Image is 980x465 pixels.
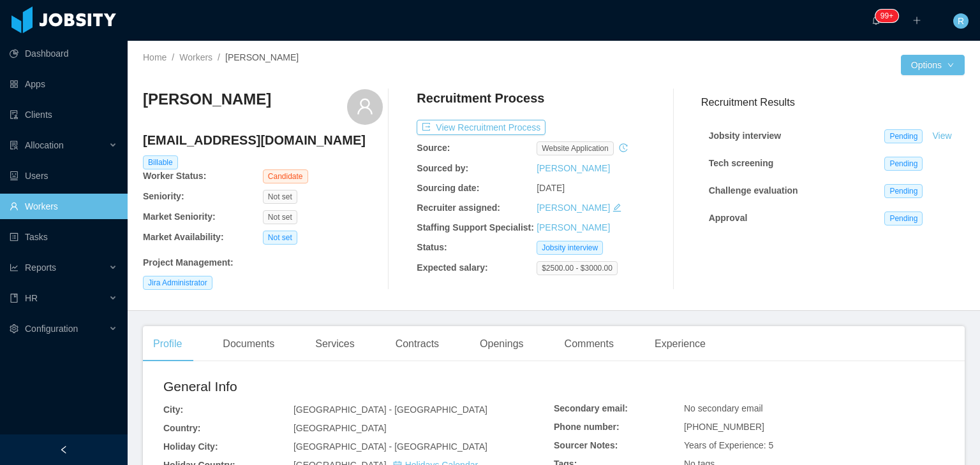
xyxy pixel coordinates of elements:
i: icon: solution [10,141,19,150]
a: Workers [179,52,212,62]
div: Documents [212,326,285,362]
span: website application [537,141,614,155]
div: Services [305,326,364,362]
span: [GEOGRAPHIC_DATA] - [GEOGRAPHIC_DATA] [293,404,487,415]
h2: General Info [163,376,554,397]
i: icon: book [10,294,19,303]
i: icon: bell [872,16,880,25]
span: No secondary email [684,403,763,413]
span: Pending [884,184,923,198]
b: Market Seniority: [143,211,216,222]
a: icon: appstoreApps [10,71,117,97]
span: Configuration [25,324,78,334]
span: / [172,52,174,62]
span: Not set [263,210,297,224]
strong: Tech screening [709,158,774,168]
a: View [928,131,956,141]
span: Jira Administrator [143,276,212,290]
span: [GEOGRAPHIC_DATA] [293,423,387,433]
strong: Jobsity interview [709,131,782,141]
b: Expected salary: [417,262,487,273]
a: icon: pie-chartDashboard [10,41,117,66]
a: [PERSON_NAME] [537,222,610,232]
span: Candidate [263,169,308,183]
sup: 220 [875,10,898,22]
a: Home [143,52,167,62]
a: icon: auditClients [10,102,117,127]
b: Project Management : [143,257,234,268]
b: Country: [163,423,200,433]
span: Not set [263,190,297,204]
div: Comments [554,326,624,362]
b: City: [163,404,183,415]
a: icon: profileTasks [10,224,117,250]
span: / [218,52,220,62]
a: icon: robotUsers [10,163,117,189]
span: Allocation [25,140,64,150]
strong: Challenge evaluation [709,185,798,196]
b: Secondary email: [554,403,628,413]
i: icon: setting [10,324,19,333]
h4: [EMAIL_ADDRESS][DOMAIN_NAME] [143,131,383,149]
span: Pending [884,157,923,171]
span: Pending [884,129,923,143]
span: R [958,13,964,29]
span: [DATE] [537,183,565,193]
i: icon: plus [912,16,921,25]
span: Billable [143,155,178,169]
b: Sourcer Notes: [554,440,618,450]
b: Phone number: [554,422,620,432]
b: Worker Status: [143,171,206,181]
span: Years of Experience: 5 [684,440,773,450]
a: [PERSON_NAME] [537,203,610,213]
i: icon: history [619,143,628,152]
a: icon: userWorkers [10,194,117,219]
i: icon: user [356,97,374,115]
div: Profile [143,326,192,362]
h3: [PERSON_NAME] [143,89,271,110]
b: Sourced by: [417,163,468,173]
span: Jobsity interview [537,241,603,255]
h3: Recruitment Results [701,94,965,110]
b: Staffing Support Specialist: [417,222,534,232]
b: Source: [417,143,450,153]
a: icon: exportView Recruitment Process [417,122,546,132]
span: Pending [884,211,923,225]
span: Not set [263,231,297,245]
span: $2500.00 - $3000.00 [537,261,618,275]
h4: Recruitment Process [417,89,544,107]
button: icon: exportView Recruitment Process [417,120,546,135]
b: Sourcing date: [417,183,479,193]
div: Contracts [385,326,449,362]
i: icon: line-chart [10,263,19,272]
div: Experience [644,326,716,362]
b: Status: [417,242,447,252]
span: [PHONE_NUMBER] [684,422,764,432]
b: Market Availability: [143,232,224,242]
div: Openings [470,326,534,362]
span: HR [25,293,38,303]
button: Optionsicon: down [901,55,965,75]
i: icon: edit [612,203,621,212]
span: Reports [25,262,56,273]
b: Seniority: [143,191,184,201]
b: Holiday City: [163,441,218,452]
strong: Approval [709,213,748,223]
a: [PERSON_NAME] [537,163,610,173]
span: [GEOGRAPHIC_DATA] - [GEOGRAPHIC_DATA] [293,441,487,452]
b: Recruiter assigned: [417,203,500,213]
span: [PERSON_NAME] [225,52,299,62]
